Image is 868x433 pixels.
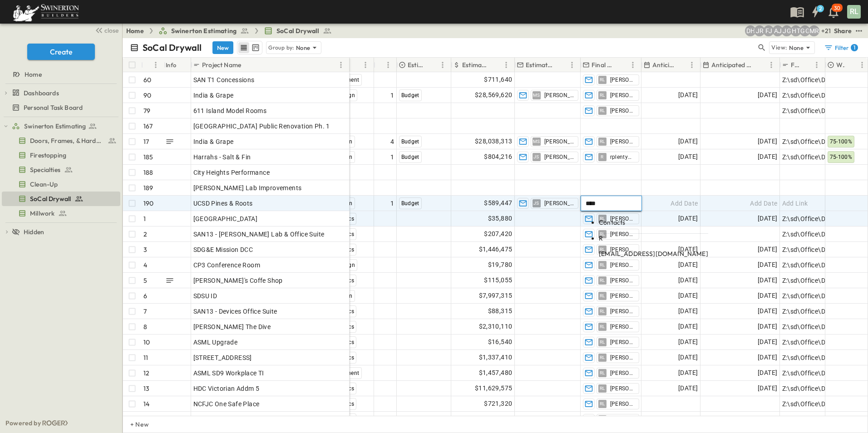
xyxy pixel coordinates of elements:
button: Sort [491,60,501,70]
span: Clean-Up [30,180,58,189]
span: SoCal Drywall [276,26,319,35]
span: $721,320 [484,399,512,409]
span: Specialties [30,165,60,174]
div: SoCal Drywalltest [2,192,120,206]
button: Sort [617,60,627,70]
p: 13 [143,384,149,393]
p: Group by: [268,43,294,52]
a: Personal Task Board [2,101,118,114]
span: Swinerton Estimating [24,122,86,131]
span: [DATE] [758,213,777,224]
button: Menu [811,59,822,70]
span: ASML Upgrade [193,338,238,347]
span: Add Link [782,199,808,208]
span: SDG&E Mission DCC [193,245,253,254]
span: RL [600,141,605,142]
span: [GEOGRAPHIC_DATA] [193,214,258,223]
button: Sort [801,60,811,70]
span: [PERSON_NAME] The Dive [193,322,271,331]
span: [DATE] [678,275,698,285]
span: [PERSON_NAME] [544,200,574,207]
span: [DATE] [678,260,698,270]
p: 14 [143,399,149,408]
p: None [296,43,311,52]
span: [PERSON_NAME] [610,400,635,408]
span: $19,780 [488,260,513,270]
span: [STREET_ADDRESS] [193,353,252,362]
span: UCSD Pines & Roots [193,199,253,208]
span: Budget [401,138,419,145]
span: MS [533,95,540,95]
p: File Path [791,60,799,69]
a: Doors, Frames, & Hardware [2,134,118,147]
p: Estimate Type [408,60,425,69]
span: $589,447 [484,198,512,208]
span: [PERSON_NAME] Lab Improvements [193,183,302,192]
span: [DATE] [678,414,698,424]
button: Create [27,44,95,60]
button: Menu [567,59,577,70]
div: Personal Task Boardtest [2,100,120,115]
p: 10 [143,338,150,347]
span: R [599,234,603,242]
span: [DATE] [758,244,777,255]
span: $207,420 [484,229,512,239]
button: Filter1 [820,41,861,54]
div: Share [834,26,852,35]
span: RL [600,326,605,327]
p: Win Probability [836,60,845,69]
span: [DATE] [678,152,698,162]
a: Home [126,26,144,35]
span: $16,540 [488,337,513,347]
div: Info [164,58,191,72]
span: RL [600,403,605,404]
span: [DATE] [758,368,777,378]
h6: 2 [819,5,822,12]
span: [PERSON_NAME] [610,76,635,84]
p: 60 [143,75,151,84]
span: City Heights Performance [193,168,270,177]
span: RL [600,280,605,280]
span: Doors, Frames, & Hardware [30,136,104,145]
span: 1 [390,91,394,100]
p: 5 [143,276,147,285]
div: Filter [824,43,858,52]
p: 17 [143,137,149,146]
p: Estimate Lead [526,60,555,69]
span: [PERSON_NAME] [610,277,635,284]
span: Harrahs - Salt & Fin [193,153,251,162]
span: [DATE] [758,352,777,363]
p: 90 [143,91,151,100]
span: 75-100% [830,138,853,145]
span: Add Date [750,199,777,208]
span: [DATE] [758,290,777,301]
span: ASML SD9 Workplace TI [193,369,264,378]
a: Millwork [2,207,118,220]
h6: 1 [853,44,855,51]
p: 6 [143,291,147,300]
span: [PERSON_NAME] [610,323,635,330]
nav: breadcrumbs [126,26,337,35]
a: SoCal Drywall [2,192,118,205]
a: Home [2,68,118,81]
span: [DATE] [758,275,777,285]
p: Anticipated Start [652,60,675,69]
span: India & Grape [193,91,234,100]
p: 190 [143,199,154,208]
a: Swinerton Estimating [158,26,249,35]
span: [DATE] [758,321,777,332]
span: RL [600,95,605,95]
span: $7,997,315 [479,290,513,301]
span: Budget [401,154,419,160]
button: kanban view [250,42,261,53]
div: # [141,58,164,72]
span: [DATE] [678,383,698,394]
span: SoCal Drywall [30,194,71,203]
span: [DATE] [678,306,698,316]
div: Daryll Hayward (daryll.hayward@swinerton.com) [745,25,756,36]
div: Francisco J. Sanchez (frsanchez@swinerton.com) [763,25,774,36]
button: Menu [383,59,394,70]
